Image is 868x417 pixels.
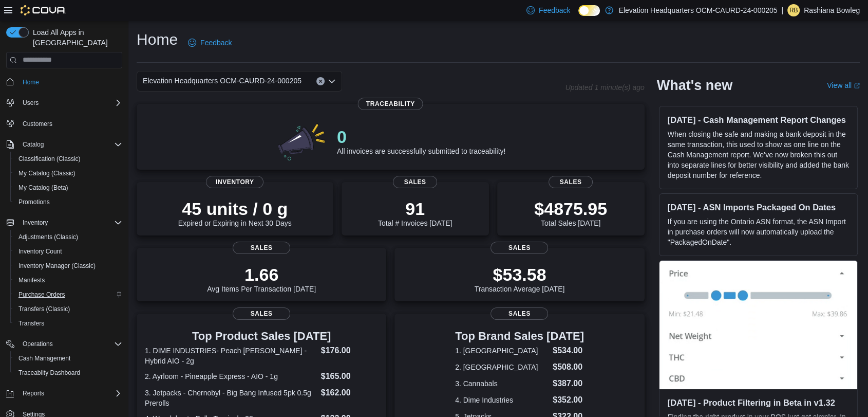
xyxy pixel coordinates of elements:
[337,126,505,147] p: 0
[14,260,122,272] span: Inventory Manager (Classic)
[137,29,178,50] h1: Home
[781,4,783,16] p: |
[18,76,43,88] a: Home
[668,202,849,212] h3: [DATE] - ASN Imports Packaged On Dates
[10,302,126,316] button: Transfers (Classic)
[14,352,122,365] span: Cash Management
[18,387,122,400] span: Reports
[18,97,122,109] span: Users
[14,288,69,301] a: Purchase Orders
[455,395,549,405] dt: 4. Dime Industries
[23,140,44,149] span: Catalog
[14,231,82,243] a: Adjustments (Classic)
[200,38,232,48] span: Feedback
[18,338,57,350] button: Operations
[10,166,126,180] button: My Catalog (Classic)
[534,198,607,227] div: Total Sales [DATE]
[14,167,80,179] a: My Catalog (Classic)
[18,184,68,192] span: My Catalog (Beta)
[145,388,317,408] dt: 3. Jetpacks - Chernobyl - Big Bang Infused 5pk 0.5g Prerolls
[14,317,122,330] span: Transfers
[618,4,777,16] p: Elevation Headquarters OCM-CAURD-24-000205
[321,387,379,399] dd: $162.00
[490,307,548,320] span: Sales
[18,76,122,88] span: Home
[23,78,39,86] span: Home
[18,291,65,299] span: Purchase Orders
[337,126,505,155] div: All invoices are successfully submitted to traceability!
[534,198,607,219] p: $4875.95
[2,215,126,230] button: Inventory
[18,216,52,229] button: Inventory
[14,274,49,286] a: Manifests
[14,288,122,301] span: Purchase Orders
[18,169,76,177] span: My Catalog (Classic)
[14,367,122,379] span: Traceabilty Dashboard
[23,340,53,348] span: Operations
[2,96,126,110] button: Users
[18,305,70,313] span: Transfers (Classic)
[18,387,48,400] button: Reports
[14,303,122,315] span: Transfers (Classic)
[23,120,52,128] span: Customers
[14,196,122,208] span: Promotions
[14,196,54,208] a: Promotions
[2,116,126,131] button: Customers
[21,5,66,15] img: Cova
[2,137,126,152] button: Catalog
[18,216,122,229] span: Inventory
[553,394,584,406] dd: $352.00
[2,75,126,89] button: Home
[2,386,126,401] button: Reports
[578,16,579,16] span: Dark Mode
[18,198,50,206] span: Promotions
[10,287,126,302] button: Purchase Orders
[789,4,798,16] span: RB
[18,369,80,377] span: Traceabilty Dashboard
[10,316,126,331] button: Transfers
[18,155,81,163] span: Classification (Classic)
[206,176,263,188] span: Inventory
[10,351,126,366] button: Cash Management
[827,81,860,89] a: View allExternal link
[565,83,644,92] p: Updated 1 minute(s) ago
[578,5,600,16] input: Dark Mode
[23,219,48,227] span: Inventory
[10,366,126,380] button: Traceabilty Dashboard
[539,5,570,15] span: Feedback
[14,245,66,258] a: Inventory Count
[2,337,126,351] button: Operations
[553,377,584,390] dd: $387.00
[18,338,122,350] span: Operations
[184,32,236,53] a: Feedback
[207,264,316,285] p: 1.66
[23,99,39,107] span: Users
[178,198,292,227] div: Expired or Expiring in Next 30 Days
[14,303,74,315] a: Transfers (Classic)
[14,231,122,243] span: Adjustments (Classic)
[455,362,549,372] dt: 2. [GEOGRAPHIC_DATA]
[668,397,849,408] h3: [DATE] - Product Filtering in Beta in v1.32
[10,180,126,195] button: My Catalog (Beta)
[10,152,126,166] button: Classification (Classic)
[321,345,379,357] dd: $176.00
[378,198,452,227] div: Total # Invoices [DATE]
[207,264,316,293] div: Avg Items Per Transaction [DATE]
[475,264,565,293] div: Transaction Average [DATE]
[23,389,44,397] span: Reports
[455,378,549,389] dt: 3. Cannabals
[14,153,122,165] span: Classification (Classic)
[18,138,122,151] span: Catalog
[14,367,84,379] a: Traceabilty Dashboard
[668,115,849,125] h3: [DATE] - Cash Management Report Changes
[143,75,301,87] span: Elevation Headquarters OCM-CAURD-24-000205
[804,4,860,16] p: Rashiana Bowleg
[321,370,379,383] dd: $165.00
[553,361,584,373] dd: $508.00
[233,242,290,254] span: Sales
[18,233,78,241] span: Adjustments (Classic)
[378,198,452,219] p: 91
[18,354,70,362] span: Cash Management
[18,276,45,284] span: Manifests
[854,83,860,89] svg: External link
